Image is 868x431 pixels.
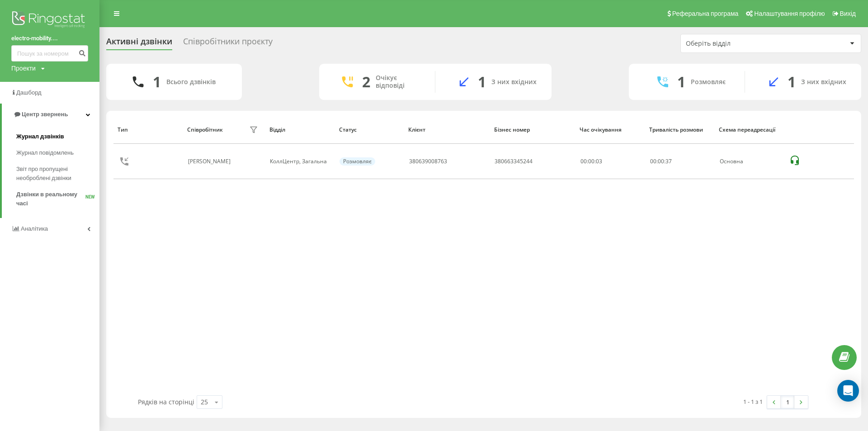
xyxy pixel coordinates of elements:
a: Журнал дзвінків [16,128,99,145]
div: Тип [118,127,179,133]
div: Час очікування [580,127,641,133]
div: 25 [201,398,208,407]
div: [PERSON_NAME] [188,158,233,165]
div: Проекти [11,64,36,73]
span: Налаштування профілю [754,10,825,17]
div: З них вхідних [801,78,846,86]
span: Реферальна програма [672,10,739,17]
span: Дашборд [16,89,42,96]
div: 1 [153,73,161,90]
span: Аналiтика [21,225,48,232]
span: Вихід [840,10,856,17]
div: Статус [339,127,400,133]
div: 1 [478,73,486,90]
div: Open Intercom Messenger [837,380,859,402]
div: : : [650,158,672,165]
div: Схема переадресації [719,127,780,133]
span: Звіт про пропущені необроблені дзвінки [16,165,95,183]
div: 1 [788,73,796,90]
div: Розмовляє [340,157,375,166]
div: 380663345244 [495,158,533,165]
span: 00 [650,157,656,165]
div: 1 - 1 з 1 [743,397,763,406]
img: Ringostat logo [11,9,88,32]
span: Журнал дзвінків [16,132,64,141]
span: Дзвінки в реальному часі [16,190,85,208]
div: Співробітники проєкту [183,37,273,51]
div: Оберіть відділ [686,40,794,47]
span: Журнал повідомлень [16,148,74,157]
span: Рядків на сторінці [138,398,194,406]
div: Тривалість розмови [649,127,710,133]
div: 2 [362,73,370,90]
div: Всього дзвінків [166,78,216,86]
div: Відділ [269,127,330,133]
a: 1 [781,396,794,408]
div: КоллЦентр, Загальна [270,158,330,165]
a: Центр звернень [2,104,99,125]
span: 37 [665,157,672,165]
div: 00:00:03 [580,158,640,165]
div: Основна [720,158,779,165]
div: Розмовляє [691,78,726,86]
div: 380639008763 [409,158,447,165]
div: Бізнес номер [494,127,571,133]
div: Співробітник [187,127,223,133]
div: Клієнт [408,127,486,133]
div: Активні дзвінки [106,37,172,51]
input: Пошук за номером [11,45,88,62]
a: Дзвінки в реальному часіNEW [16,186,99,212]
div: З них вхідних [491,78,537,86]
a: Журнал повідомлень [16,145,99,161]
div: Очікує відповіді [376,74,421,90]
span: Центр звернень [22,111,68,118]
a: Звіт про пропущені необроблені дзвінки [16,161,99,186]
div: 1 [677,73,685,90]
span: 00 [658,157,664,165]
a: electro-mobility.... [11,34,88,43]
